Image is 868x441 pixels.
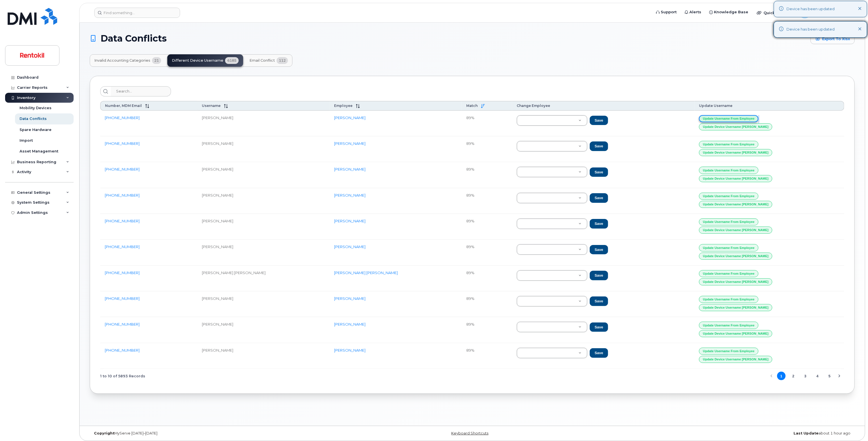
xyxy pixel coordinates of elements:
button: Save [590,296,608,306]
button: Update Username from Employee [699,244,758,251]
td: [PERSON_NAME] [197,111,330,136]
span: 21 [152,57,161,64]
div: Device has been updated [786,6,835,12]
a: [PHONE_NUMBER] [105,322,140,326]
iframe: Messenger Launcher [843,416,864,437]
td: [PERSON_NAME] [197,291,330,317]
a: [PERSON_NAME] [334,244,365,249]
span: 1 to 10 of 5893 Records [100,372,145,380]
td: 89% [462,240,512,265]
a: [PERSON_NAME] [334,348,365,352]
td: [PERSON_NAME] [197,343,330,369]
input: Search... [111,86,171,96]
a: [PHONE_NUMBER] [105,270,140,275]
button: Save [590,245,608,255]
span: Invalid Accounting Categories [94,58,150,63]
button: Save [590,193,608,203]
td: [PERSON_NAME] [197,162,330,188]
div: MyServe [DATE]–[DATE] [90,431,345,436]
button: Update Username from Employee [699,141,758,148]
a: [PERSON_NAME] [334,115,365,120]
a: [PHONE_NUMBER] [105,219,140,223]
span: Username [202,104,221,108]
span: Number, MDM Email [105,104,142,108]
td: [PERSON_NAME] [197,214,330,240]
button: Update Device Username [PERSON_NAME] [699,356,772,363]
span: Update Username [699,104,732,108]
span: Match [466,104,478,108]
button: Update Device Username [PERSON_NAME] [699,278,772,285]
button: Next Page [835,372,844,380]
button: Save [590,271,608,280]
a: Keyboard Shortcuts [451,431,488,435]
button: Update Device Username [PERSON_NAME] [699,330,772,337]
strong: Copyright [94,431,114,435]
td: 89% [462,291,512,317]
span: Email Conflict [249,58,275,63]
td: 89% [462,136,512,162]
span: Employee [334,104,352,108]
button: Save [590,348,608,358]
a: [PERSON_NAME] [334,296,365,301]
button: Update Username from Employee [699,115,758,122]
td: 89% [462,214,512,240]
a: [PERSON_NAME] [334,322,365,326]
button: Update Device Username [PERSON_NAME] [699,123,772,130]
button: Save [590,322,608,332]
td: 89% [462,266,512,291]
strong: Last Update [794,431,818,435]
a: [PERSON_NAME] [PERSON_NAME] [334,270,398,275]
td: 89% [462,162,512,188]
a: [PHONE_NUMBER] [105,167,140,171]
button: Save [590,116,608,125]
td: 89% [462,317,512,343]
a: [PERSON_NAME] [334,167,365,171]
button: Page 2 [789,372,798,380]
span: 112 [277,57,288,64]
td: [PERSON_NAME] [197,136,330,162]
a: [PHONE_NUMBER] [105,244,140,249]
a: [PHONE_NUMBER] [105,115,140,120]
button: Save [590,141,608,151]
button: Update Device Username [PERSON_NAME] [699,175,772,182]
button: Page 5 [825,372,834,380]
button: Save [590,167,608,177]
button: Update Username from Employee [699,296,758,303]
td: 89% [462,343,512,369]
a: Export to Xlsx [811,33,855,44]
button: Update Username from Employee [699,270,758,277]
button: Page 4 [813,372,822,380]
a: [PHONE_NUMBER] [105,348,140,352]
a: [PERSON_NAME] [334,193,365,197]
td: [PERSON_NAME] [PERSON_NAME] [197,266,330,291]
button: Update Device Username [PERSON_NAME] [699,304,772,311]
td: [PERSON_NAME] [197,188,330,214]
button: Page 1 [777,372,786,380]
td: 89% [462,188,512,214]
a: [PERSON_NAME] [334,219,365,223]
td: 89% [462,111,512,136]
button: Update Username from Employee [699,322,758,329]
div: about 1 hour ago [600,431,855,436]
td: [PERSON_NAME] [197,240,330,265]
td: [PERSON_NAME] [197,317,330,343]
button: Save [590,219,608,229]
span: Data Conflicts [101,34,167,43]
button: Update Username from Employee [699,348,758,355]
span: Change Employee [517,104,550,108]
button: Update Device Username [PERSON_NAME] [699,227,772,234]
button: Update Device Username [PERSON_NAME] [699,149,772,156]
button: Page 3 [801,372,810,380]
button: Update Username from Employee [699,218,758,225]
button: Update Device Username [PERSON_NAME] [699,201,772,208]
button: Update Username from Employee [699,167,758,174]
button: Update Device Username [PERSON_NAME] [699,253,772,260]
a: [PHONE_NUMBER] [105,141,140,146]
button: Update Username from Employee [699,193,758,200]
a: [PHONE_NUMBER] [105,296,140,301]
a: [PERSON_NAME] [334,141,365,146]
div: Device has been updated [786,27,835,32]
a: [PHONE_NUMBER] [105,193,140,197]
